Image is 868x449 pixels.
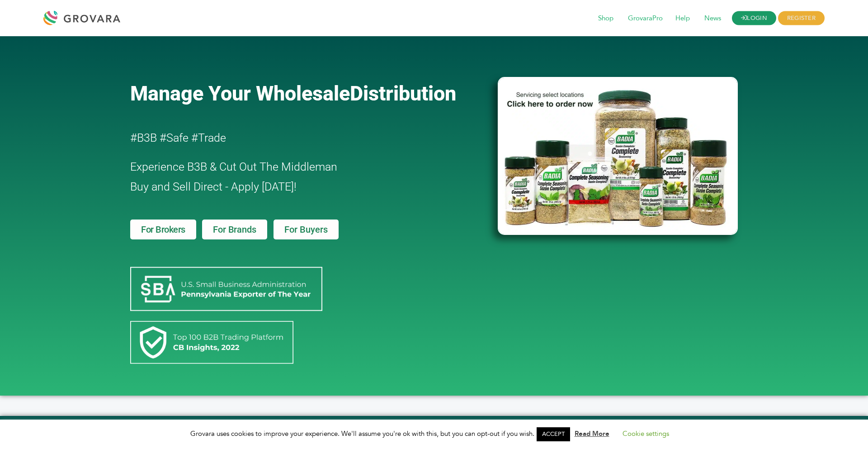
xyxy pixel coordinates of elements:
a: For Buyers [274,220,339,239]
a: LOGIN [732,11,776,25]
span: For Brokers [141,225,185,234]
span: Shop [592,10,620,27]
span: Buy and Sell Direct - Apply [DATE]! [130,180,297,193]
a: For Brokers [130,220,196,239]
span: Distribution [350,81,456,105]
span: Grovara uses cookies to improve your experience. We'll assume you're ok with this, but you can op... [190,429,678,438]
a: Help [669,14,696,24]
h2: #B3B #Safe #Trade [130,128,446,148]
a: Read More [575,429,609,438]
a: Manage Your WholesaleDistribution [130,81,483,105]
a: News [698,14,727,24]
span: For Buyers [284,225,328,234]
a: Cookie settings [623,429,669,438]
a: ACCEPT [537,427,570,441]
span: News [698,10,727,27]
span: REGISTER [778,11,825,25]
span: Manage Your Wholesale [130,81,350,105]
a: GrovaraPro [622,14,669,24]
span: For Brands [213,225,256,234]
span: GrovaraPro [622,10,669,27]
a: For Brands [202,220,267,239]
span: Experience B3B & Cut Out The Middleman [130,160,337,173]
a: Shop [592,14,620,24]
span: Help [669,10,696,27]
